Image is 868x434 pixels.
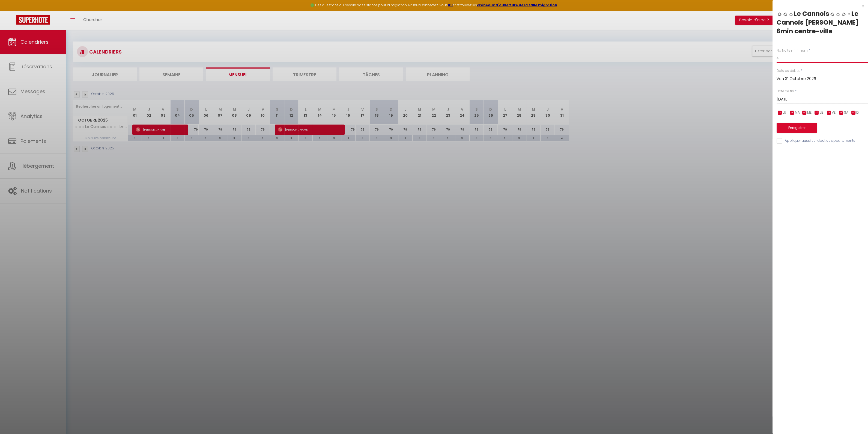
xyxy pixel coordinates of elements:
span: MA [795,110,800,115]
div: x [772,3,864,9]
iframe: Chat [845,409,864,430]
label: Date de fin [777,89,794,94]
button: Ouvrir le widget de chat LiveChat [4,2,21,19]
label: Date de début [777,68,800,73]
span: DI [856,110,859,115]
div: ☼☼☼Le Cannois☼☼☼ · Le Cannois [PERSON_NAME] 6min centre-ville [777,9,864,36]
button: Enregistrer [777,123,817,133]
span: LU [783,110,786,115]
span: SA [844,110,848,115]
span: JE [819,110,823,115]
label: Nb Nuits minimum [777,48,808,53]
span: VE [832,110,836,115]
span: ME [807,110,812,115]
